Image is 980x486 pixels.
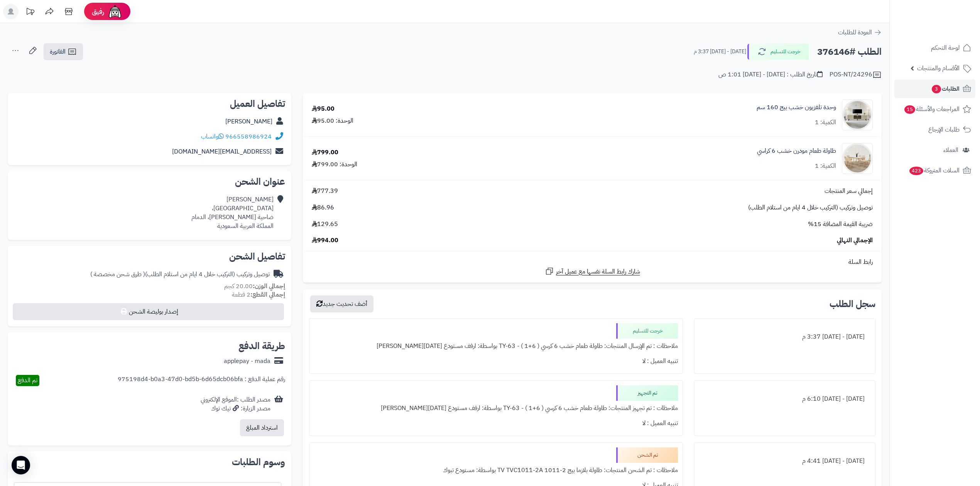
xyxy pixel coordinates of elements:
h2: طريقة الدفع [238,341,285,351]
h2: الطلب #376146 [817,44,882,60]
a: [EMAIL_ADDRESS][DOMAIN_NAME] [172,147,272,156]
span: رفيق [92,7,104,16]
span: العملاء [943,145,958,155]
div: خرجت للتسليم [616,323,678,339]
div: تاريخ الطلب : [DATE] - [DATE] 1:01 ص [718,70,823,79]
span: المراجعات والأسئلة [904,104,960,115]
span: الفاتورة [50,47,66,56]
img: ai-face.png [107,4,123,19]
span: تم الدفع [18,376,37,385]
span: 3 [932,85,941,93]
div: [DATE] - [DATE] 4:41 م [699,454,870,469]
span: ( طرق شحن مخصصة ) [90,270,145,279]
a: طلبات الإرجاع [894,120,975,139]
div: ملاحظات : تم تجهيز المنتجات: طاولة طعام خشب 6 كرسي ( 6+1 ) - TY-63 بواسطة: ارفف مستودع [DATE][PER... [314,401,678,416]
button: استرداد المبلغ [240,419,284,436]
small: 2 قطعة [232,290,285,299]
button: أضف تحديث جديد [310,295,373,312]
a: تحديثات المنصة [20,4,40,21]
div: مصدر الطلب :الموقع الإلكتروني [201,395,270,413]
div: توصيل وتركيب (التركيب خلال 4 ايام من استلام الطلب) [90,270,270,279]
img: 1750490663-220601011443-90x90.jpg [842,100,872,130]
div: الوحدة: 95.00 [312,116,353,125]
span: 777.39 [312,187,338,196]
span: لوحة التحكم [931,42,960,53]
span: 129.65 [312,220,338,229]
a: العملاء [894,141,975,159]
div: تنبيه العميل : لا [314,354,678,369]
button: خرجت للتسليم [747,44,809,60]
a: الفاتورة [44,43,83,60]
small: [DATE] - [DATE] 3:37 م [694,48,746,56]
div: applepay - mada [224,357,270,366]
strong: إجمالي القطع: [250,290,285,299]
div: الوحدة: 799.00 [312,160,357,169]
small: 20.00 كجم [224,282,285,291]
a: السلات المتروكة423 [894,161,975,180]
img: 1752668200-1-90x90.jpg [842,143,872,174]
a: العودة للطلبات [838,28,882,37]
div: 799.00 [312,148,338,157]
span: 423 [909,167,923,175]
div: تم الشحن [616,447,678,463]
a: الطلبات3 [894,79,975,98]
span: إجمالي سعر المنتجات [825,187,873,196]
a: [PERSON_NAME] [225,117,272,126]
div: Open Intercom Messenger [12,456,30,474]
a: 966558986924 [225,132,272,141]
h2: تفاصيل العميل [14,99,285,108]
div: مصدر الزيارة: تيك توك [201,404,270,413]
h2: تفاصيل الشحن [14,252,285,261]
span: شارك رابط السلة نفسها مع عميل آخر [556,267,640,276]
h3: سجل الطلب [830,299,875,309]
div: رابط السلة [306,258,879,267]
span: توصيل وتركيب (التركيب خلال 4 ايام من استلام الطلب) [748,203,873,212]
span: طلبات الإرجاع [928,124,960,135]
div: الكمية: 1 [815,162,836,170]
a: المراجعات والأسئلة15 [894,100,975,118]
img: logo-2.png [928,6,973,22]
div: [DATE] - [DATE] 3:37 م [699,329,870,344]
div: تنبيه العميل : لا [314,416,678,431]
span: السلات المتروكة [909,165,960,176]
div: رقم عملية الدفع : 975198d4-b0a3-47d0-bd5b-6d65dcb06bfa [118,375,285,386]
span: العودة للطلبات [838,28,872,37]
span: الطلبات [931,83,960,94]
span: الإجمالي النهائي [837,236,873,245]
span: ضريبة القيمة المضافة 15% [808,220,873,229]
a: وحدة تلفزيون خشب بيج 160 سم [757,103,836,112]
strong: إجمالي الوزن: [253,282,285,291]
div: ملاحظات : تم الإرسال المنتجات: طاولة طعام خشب 6 كرسي ( 6+1 ) - TY-63 بواسطة: ارفف مستودع [DATE][P... [314,339,678,354]
a: شارك رابط السلة نفسها مع عميل آخر [545,267,640,276]
a: لوحة التحكم [894,39,975,57]
a: واتساب [201,132,224,141]
div: [PERSON_NAME] [GEOGRAPHIC_DATA]، ضاحية [PERSON_NAME]، الدمام المملكة العربية السعودية [191,195,274,230]
span: 86.96 [312,203,334,212]
div: تم التجهيز [616,385,678,401]
button: إصدار بوليصة الشحن [13,303,284,320]
h2: وسوم الطلبات [14,457,285,467]
div: الكمية: 1 [815,118,836,127]
div: POS-NT/24296 [830,70,882,79]
div: [DATE] - [DATE] 6:10 م [699,391,870,407]
div: 95.00 [312,105,335,113]
span: 994.00 [312,236,338,245]
a: طاولة طعام مودرن خشب 6 كراسي [757,147,836,155]
div: ملاحظات : تم الشحن المنتجات: طاولة بلازما بيج 2-1011 TV TVC1011-2A بواسطة: مستودع تبوك [314,463,678,478]
span: 15 [904,105,915,114]
h2: عنوان الشحن [14,177,285,186]
span: الأقسام والمنتجات [917,63,960,74]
